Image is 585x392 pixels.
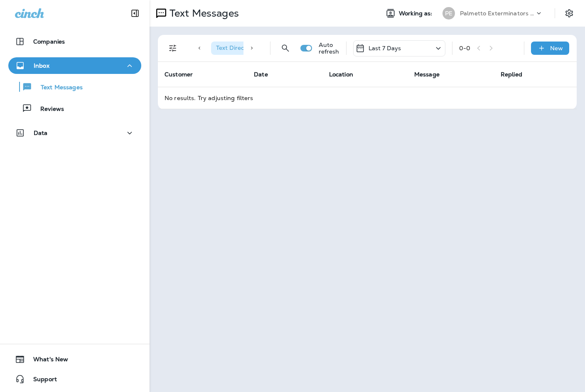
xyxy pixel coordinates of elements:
[8,371,141,387] button: Support
[319,42,339,55] p: Auto refresh
[459,45,470,51] div: 0 - 0
[8,57,141,74] button: Inbox
[158,87,577,109] td: No results. Try adjusting filters
[329,71,353,78] span: Location
[8,351,141,367] button: What's New
[32,84,83,92] p: Text Messages
[34,62,49,69] p: Inbox
[25,356,68,366] span: What's New
[562,6,577,21] button: Settings
[501,71,522,78] span: Replied
[8,78,141,96] button: Text Messages
[369,45,401,51] p: Last 7 Days
[8,125,141,141] button: Data
[277,40,294,56] button: Search Messages
[254,71,268,78] span: Date
[165,40,181,56] button: Filters
[550,45,563,51] p: New
[25,376,57,386] span: Support
[211,42,296,55] div: Text Direction:Incoming
[460,10,535,17] p: Palmetto Exterminators LLC
[8,100,141,117] button: Reviews
[399,10,434,17] span: Working as:
[166,7,239,20] p: Text Messages
[414,71,440,78] span: Message
[442,7,455,20] div: PE
[34,130,48,136] p: Data
[123,5,147,22] button: Collapse Sidebar
[8,33,141,50] button: Companies
[165,71,193,78] span: Customer
[32,105,64,113] p: Reviews
[33,38,65,45] p: Companies
[216,44,282,51] span: Text Direction : Incoming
